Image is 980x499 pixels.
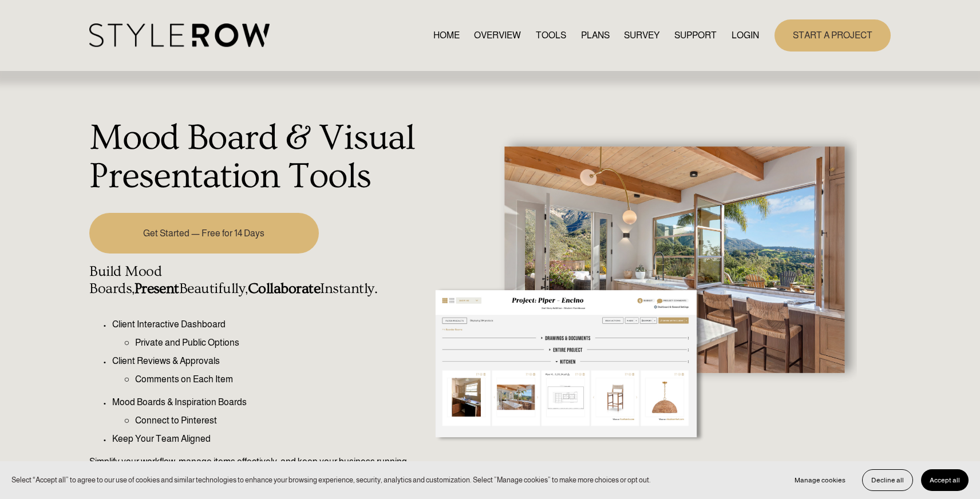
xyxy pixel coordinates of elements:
[433,27,460,43] a: HOME
[624,27,659,43] a: SURVEY
[89,263,420,298] h4: Build Mood Boards, Beautifully, Instantly.
[862,469,913,491] button: Decline all
[135,414,420,427] p: Connect to Pinterest
[930,476,960,484] span: Accept all
[248,280,320,297] strong: Collaborate
[89,119,420,196] h1: Mood Board & Visual Presentation Tools
[921,469,969,491] button: Accept all
[135,336,420,350] p: Private and Public Options
[135,280,179,297] strong: Present
[536,27,566,43] a: TOOLS
[774,19,891,51] a: START A PROJECT
[112,395,420,409] p: Mood Boards & Inspiration Boards
[89,455,420,482] p: Simplify your workflow, manage items effectively, and keep your business running seamlessly.
[112,354,420,368] p: Client Reviews & Approvals
[89,23,270,47] img: StyleRow
[11,474,651,485] p: Select “Accept all” to agree to our use of cookies and similar technologies to enhance your brows...
[674,27,717,43] a: folder dropdown
[674,29,717,42] span: SUPPORT
[732,27,759,43] a: LOGIN
[786,469,854,491] button: Manage cookies
[795,476,845,484] span: Manage cookies
[474,27,521,43] a: OVERVIEW
[581,27,610,43] a: PLANS
[112,432,420,446] p: Keep Your Team Aligned
[112,318,420,331] p: Client Interactive Dashboard
[89,213,318,254] a: Get Started — Free for 14 Days
[135,373,420,386] p: Comments on Each Item
[871,476,904,484] span: Decline all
